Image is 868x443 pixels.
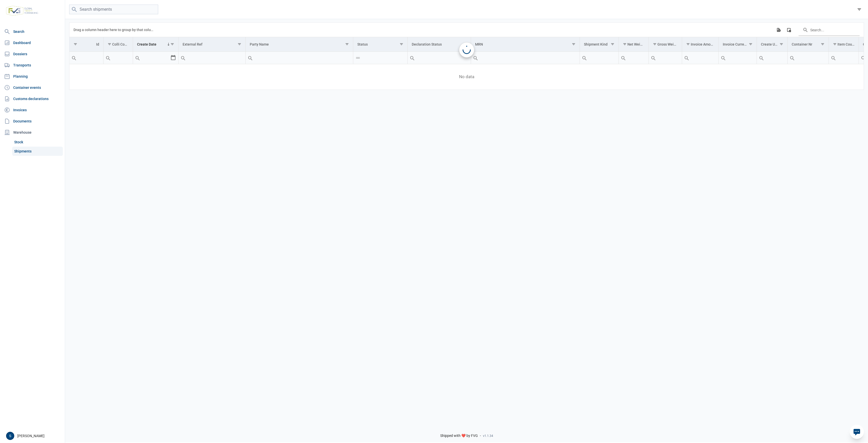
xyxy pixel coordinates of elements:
[480,434,481,438] span: -
[137,42,156,46] div: Create Date
[829,52,859,64] input: Filter cell
[463,42,467,46] span: Show filter options for column 'Declaration Status'
[719,37,757,52] td: Column Invoice Currency
[719,52,757,64] input: Filter cell
[6,432,14,440] div: S
[833,42,837,46] span: Show filter options for column 'Item Count'
[12,137,63,147] a: Stock
[104,52,113,64] div: Search box
[69,52,79,64] div: Search box
[799,24,860,36] input: Search in the data grid
[723,42,748,46] div: Invoice Currency
[96,42,99,46] div: Id
[353,37,408,52] td: Column Status
[2,82,63,93] a: Container events
[103,52,133,64] td: Filter cell
[183,42,202,46] div: External Ref
[788,52,797,64] div: Search box
[471,52,580,64] input: Filter cell
[611,42,614,46] span: Show filter options for column 'Shipment Kind'
[859,52,868,64] div: Search box
[69,74,864,80] span: No data
[584,42,608,46] div: Shipment Kind
[112,42,129,46] div: Colli Count
[2,26,63,37] a: Search
[170,52,176,64] div: Select
[179,52,245,64] input: Filter cell
[837,42,855,46] div: Item Count
[757,52,766,64] div: Search box
[250,42,269,46] div: Party Name
[4,4,40,18] img: FVG - Global freight forwarding
[483,434,493,438] span: v1.1.34
[787,37,829,52] td: Column Container Nr
[619,52,649,64] input: Filter cell
[686,42,690,46] span: Show filter options for column 'Invoice Amount'
[463,46,471,54] div: Loading...
[104,52,133,64] input: Filter cell
[103,37,133,52] td: Column Colli Count
[649,52,658,64] div: Search box
[792,42,812,46] div: Container Nr
[238,42,241,46] span: Show filter options for column 'External Ref'
[757,52,787,64] input: Filter cell
[784,25,793,34] div: Column Chooser
[682,52,691,64] div: Search box
[73,26,155,34] div: Drag a column header here to group by that column
[2,105,63,115] a: Invoices
[133,52,179,64] td: Filter cell
[2,49,63,59] a: Dossiers
[12,147,63,156] a: Shipments
[774,25,783,34] div: Export all data to Excel
[580,52,619,64] input: Filter cell
[749,42,753,46] span: Show filter options for column 'Invoice Currency'
[170,42,174,46] span: Show filter options for column 'Create Date'
[779,42,783,46] span: Show filter options for column 'Create User'
[829,52,838,64] div: Search box
[657,42,678,46] div: Gross Weight
[821,42,825,46] span: Show filter options for column 'Container Nr'
[682,52,718,64] input: Filter cell
[73,42,77,46] span: Show filter options for column 'Id'
[761,42,779,46] div: Create User
[246,52,353,64] td: Filter cell
[649,52,682,64] td: Filter cell
[623,42,627,46] span: Show filter options for column 'Net Weight'
[580,37,619,52] td: Column Shipment Kind
[580,52,589,64] div: Search box
[408,52,471,64] input: Filter cell
[788,52,829,64] input: Filter cell
[73,23,860,37] div: Data grid toolbar
[357,42,368,46] div: Status
[649,37,682,52] td: Column Gross Weight
[2,60,63,70] a: Transports
[69,52,103,64] input: Filter cell
[69,37,103,52] td: Column Id
[2,38,63,48] a: Dashboard
[829,37,859,52] td: Column Item Count
[653,42,657,46] span: Show filter options for column 'Gross Weight'
[757,37,787,52] td: Column Create User
[408,52,417,64] div: Search box
[2,116,63,126] a: Documents
[179,37,246,52] td: Column External Ref
[353,52,407,64] input: Filter cell
[408,37,471,52] td: Column Declaration Status
[471,37,580,52] td: Column MRN
[69,5,158,15] input: Search shipments
[345,42,349,46] span: Show filter options for column 'Party Name'
[855,5,864,14] div: filter
[682,37,719,52] td: Column Invoice Amount
[133,52,170,64] input: Filter cell
[246,37,353,52] td: Column Party Name
[2,71,63,81] a: Planning
[580,52,619,64] td: Filter cell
